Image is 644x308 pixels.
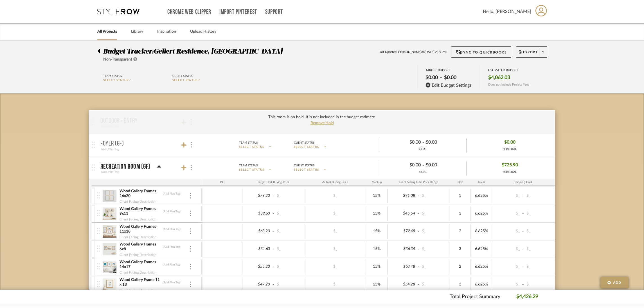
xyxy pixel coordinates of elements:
div: SUBTOTAL [503,147,517,151]
img: 3dots-v.svg [191,165,192,170]
div: $_ [525,227,552,235]
img: vertical-grip.svg [97,228,100,234]
div: Client Status [172,73,193,79]
div: 6.625% [472,209,490,218]
div: $_ [525,263,552,271]
div: $39.60 [244,209,272,218]
span: SELECT STATUS [294,168,319,172]
span: - [422,139,424,146]
button: Sync to QuickBooks [451,46,512,58]
span: - [272,211,275,217]
span: Non-Transparent [103,57,132,61]
div: 2 [451,227,469,235]
a: Library [131,28,143,35]
img: vertical-grip.svg [97,210,100,216]
span: - [521,246,525,252]
div: GOAL [380,170,466,174]
div: Wood Gallery Frames 16x20 [119,189,161,199]
div: Client Facing Description [119,199,157,204]
span: - [272,246,275,252]
span: Edit Budget Settings [432,83,472,88]
img: 3dots-v.svg [190,228,191,234]
div: $_ [275,192,303,200]
span: [PERSON_NAME] [397,50,421,55]
span: [DATE] 2:05 PM [425,50,447,55]
span: SELECT STATUS [172,79,198,82]
span: SELECT STATUS [294,145,319,149]
span: - [521,229,525,234]
span: - [521,193,525,199]
div: 6.625% [472,245,490,253]
div: $0.00 [424,138,462,147]
div: $_ [494,280,521,289]
div: (Add Plan Tag) [163,192,181,196]
span: - [521,282,525,287]
div: 1 [451,209,469,218]
span: - [272,229,275,234]
div: $63.48 [389,263,417,271]
div: $0.00 [424,73,440,82]
mat-expansion-panel-header: Recreation Room (GF)(Add Plan Tag)Team StatusSELECT STATUSClient StatusSELECT STATUS$0.00-$0.00GO... [89,156,555,179]
img: 959a6901-57db-402c-aea1-785c130e47e6_50x50.jpg [103,278,116,291]
a: All Projects [97,28,117,35]
div: Tax % [471,179,492,186]
span: - [521,264,525,270]
span: Does not include Project Fees [488,83,529,86]
div: 15% [368,192,386,200]
a: Inspiration [157,28,176,35]
p: Foyer (GF) [100,140,124,147]
div: Qty [449,179,471,186]
div: (Add Plan Tag) [163,280,181,284]
div: $_ [275,227,303,235]
div: 1 [451,192,469,200]
span: Last Updated: [379,50,397,55]
span: $725.90 [502,161,518,169]
span: - [272,264,275,270]
div: $_ [525,245,552,253]
mat-expansion-panel-header: Foyer (GF)(Add Plan Tag)Team StatusSELECT STATUSClient StatusSELECT STATUS$0.00-$0.00GOAL$0.00SUB... [89,133,555,156]
div: Wood Gallery Frame 11 x 13 [119,277,161,287]
img: grip.svg [92,164,95,171]
div: 3 [451,280,469,289]
div: Wood Gallery Frames 11x18 [119,224,161,234]
div: Wood Gallery Frames 14x17 [119,260,161,270]
div: $_ [320,192,351,200]
span: Export [519,50,538,59]
div: Client Facing Description [119,252,157,258]
a: Support [265,10,283,14]
img: vertical-grip.svg [97,281,100,287]
div: (Add Plan Tag) [100,169,120,175]
img: 3dots-v.svg [190,264,191,269]
div: 15% [368,245,386,253]
span: - [422,162,424,169]
p: Total Project Summary [450,293,500,301]
div: $_ [420,280,448,289]
div: Target Unit Buying Price [242,179,304,186]
div: GOAL [380,147,466,151]
span: - [417,246,420,252]
img: 3dots-v.svg [190,282,191,287]
img: vertical-grip.svg [97,263,100,269]
div: (Add Plan Tag) [163,263,181,267]
div: $91.08 [389,192,417,200]
div: This room is on hold. It is not included in the budget estimate. [268,114,376,120]
div: $_ [420,263,448,271]
div: (Add Plan Tag) [163,245,181,249]
div: $_ [320,245,351,253]
div: 6.625% [472,192,490,200]
div: $_ [275,263,303,271]
div: TARGET BUDGET [425,68,472,72]
div: Recreation Room (GF)(Add Plan Tag)Team StatusSELECT STATUSClient StatusSELECT STATUS$0.00-$0.00GO... [92,179,555,299]
span: on [421,50,425,55]
img: a31bbc23-3493-4b93-9d99-03f984e221d7_50x50.jpg [103,225,116,238]
span: - [417,211,420,217]
a: Chrome Web Clipper [167,10,211,14]
div: (Add Plan Tag) [163,209,181,213]
p: Recreation Room (GF) [100,163,150,170]
a: Import Pinterest [219,10,257,14]
img: 3dots-v.svg [190,211,191,216]
button: Add [600,277,629,288]
span: Remove Hold [310,121,334,125]
div: 3 [451,245,469,253]
p: $4,426.29 [516,293,538,301]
